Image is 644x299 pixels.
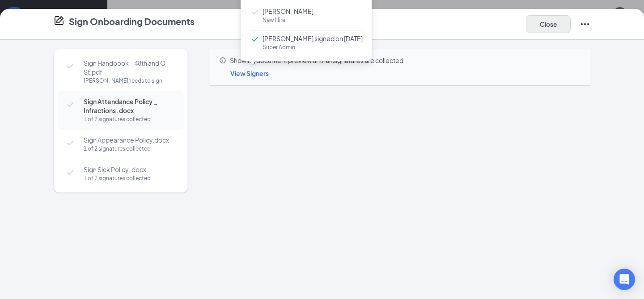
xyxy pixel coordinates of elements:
svg: Ellipses [580,19,590,29]
button: Close [526,15,571,33]
svg: Checkmark [65,167,76,178]
svg: Checkmark [65,138,76,148]
svg: Info [219,57,226,64]
span: Sign Attendance Policy _ Infractions .docx [84,97,175,115]
span: Sign Handbook _ 48th and O St.pdf [84,59,175,76]
div: Open Intercom Messenger [614,269,635,290]
div: 1 of 2 signatures collected [84,174,175,183]
span: Sign Appearance Policy.docx [84,135,175,144]
svg: Checkmark [65,61,76,72]
div: [PERSON_NAME] needs to sign [84,76,175,85]
h4: Sign Onboarding Documents [69,15,195,28]
iframe: Sign Attendance Policy _ Infractions .docx [210,86,590,289]
div: 1 of 2 signatures collected [84,144,175,153]
svg: Checkmark [65,99,76,110]
div: 1 of 2 signatures collected [84,115,175,124]
svg: CompanyDocumentIcon [54,15,64,26]
span: Showing document preview until all signatures are collected [230,56,403,65]
span: View Signers [230,69,269,77]
span: Sign Sick Policy .docx [84,165,175,174]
